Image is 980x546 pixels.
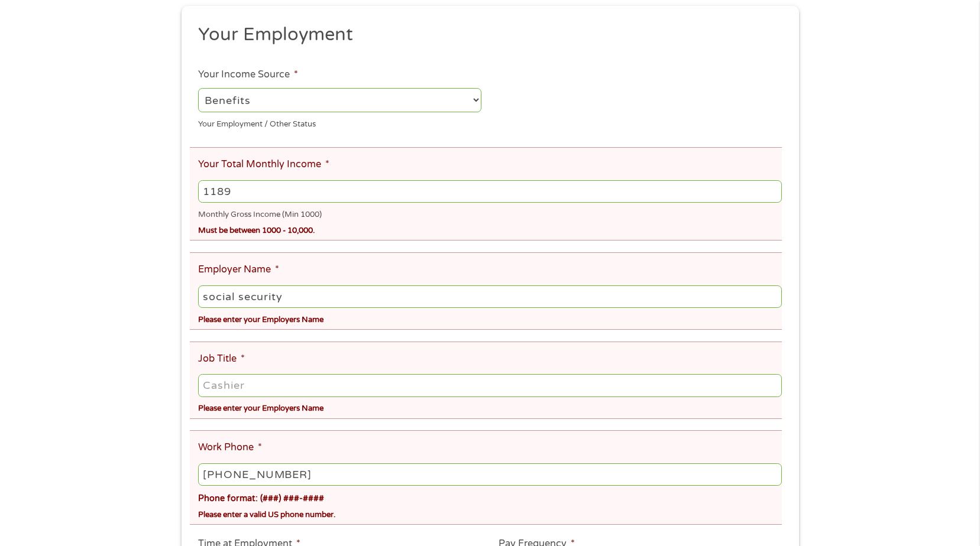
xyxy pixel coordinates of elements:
input: Walmart [198,285,781,308]
label: Job Title [198,353,245,365]
label: Employer Name [198,264,279,276]
label: Your Total Monthly Income [198,158,329,171]
input: (231) 754-4010 [198,463,781,486]
label: Your Income Source [198,69,298,81]
h2: Your Employment [198,23,773,47]
input: 1800 [198,180,781,203]
div: Phone format: (###) ###-#### [198,488,781,505]
div: Please enter your Employers Name [198,399,781,415]
input: Cashier [198,374,781,396]
div: Please enter a valid US phone number. [198,505,781,521]
label: Work Phone [198,441,262,454]
div: Please enter your Employers Name [198,310,781,326]
div: Monthly Gross Income (Min 1000) [198,205,781,221]
div: Your Employment / Other Status [198,114,481,130]
div: Must be between 1000 - 10,000. [198,221,781,237]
